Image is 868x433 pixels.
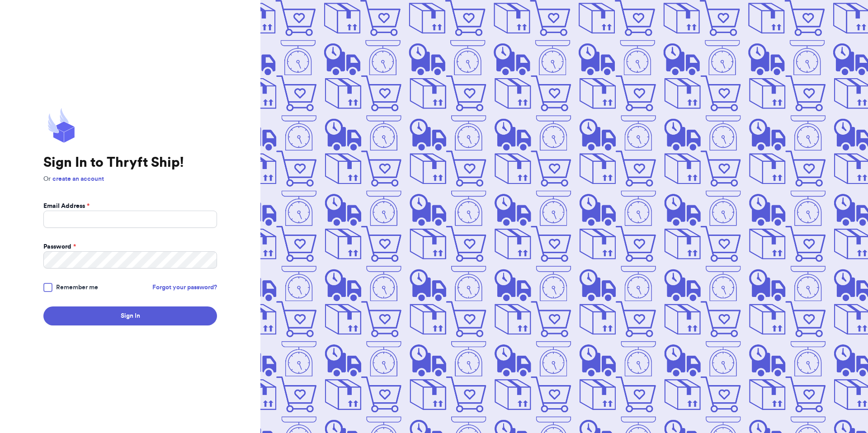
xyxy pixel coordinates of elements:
p: Or [43,174,217,184]
label: Email Address [43,202,90,211]
button: Sign In [43,306,217,325]
span: Remember me [56,283,98,292]
label: Password [43,242,76,251]
h1: Sign In to Thryft Ship! [43,155,217,171]
a: create an account [52,176,104,182]
a: Forgot your password? [152,283,217,292]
